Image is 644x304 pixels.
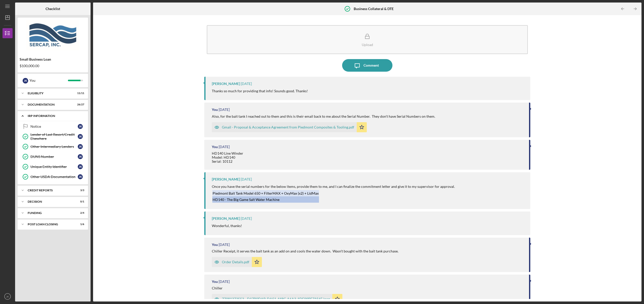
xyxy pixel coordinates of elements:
[241,177,252,181] time: 2025-09-17 15:48
[219,243,230,247] time: 2025-09-17 15:10
[28,223,72,226] div: POST LOAN CLOSING
[75,92,84,95] div: 11 / 11
[212,151,243,163] div: HD140 Line Winder Model: HD140 Serial: 10112
[20,142,86,152] a: Other Intermediary LendersJK
[207,25,528,54] button: Upload
[212,177,240,181] div: [PERSON_NAME]
[222,125,354,129] div: Gmail - Proposal & Acceptance Agreement from Piedmont Composites & Tooling.pdf
[342,59,392,72] button: Comment
[75,211,84,214] div: 2 / 4
[75,103,84,106] div: 26 / 27
[28,200,72,203] div: Decision
[28,211,72,214] div: Funding
[6,295,9,298] text: JK
[212,216,240,221] div: [PERSON_NAME]
[30,175,78,179] div: Other USDA Documentation
[29,76,68,85] div: You
[213,197,279,202] mark: HD140 - The Big Game Salt Water Machine
[20,132,86,142] a: Lender of Last Resort/Credit ElsewhereJK
[78,174,83,179] div: J K
[78,144,83,149] div: J K
[75,200,84,203] div: 0 / 1
[30,165,78,169] div: Unique Entity Identifier
[212,145,218,149] div: You
[213,191,319,195] mark: Piedmont Bait Tank Model 650 + FilterMAX + OxyMax (x2) + LidMax
[78,164,83,169] div: J K
[30,145,78,149] div: Other Intermediary Lenders
[212,122,367,132] button: Gmail - Proposal & Acceptance Agreement from Piedmont Composites & Tooling.pdf
[222,260,249,264] div: Order Details.pdf
[28,103,72,106] div: Documentation
[362,43,373,47] div: Upload
[212,286,223,290] div: Chiller
[212,114,435,118] div: Also, for the bait tank I reached out to them and this is their email back to me about the Serial...
[212,280,218,284] div: You
[219,280,230,284] time: 2025-09-17 15:08
[364,59,379,72] div: Comment
[20,152,86,162] a: DUNS NumberJK
[28,189,72,192] div: credit reports
[212,223,242,229] p: Wonderful, thanks!
[212,243,218,247] div: You
[75,223,84,226] div: 1 / 6
[28,114,82,117] div: IRP Information
[241,216,252,221] time: 2025-09-17 15:12
[20,121,86,132] a: NoticeJK
[78,134,83,139] div: J K
[212,88,308,94] p: Thanks so much for providing that info! Sounds good. Thanks!
[30,124,78,128] div: Notice
[28,92,72,95] div: Eligiblity
[20,64,86,68] div: $100,000.00
[3,291,13,301] button: JK
[20,162,86,172] a: Unique Entity IdentifierJK
[212,257,262,267] button: Order Details.pdf
[212,249,398,253] div: Chiller Receipt, it serves the bait tank as an add on and cools the water down. Wasn't bought wit...
[212,184,455,189] p: Once you have the serial numbers for the below items, provide them to me, and I can finalize the ...
[219,108,230,112] time: 2025-09-17 16:05
[212,294,342,304] button: 77981373553__D17B0DAB-DA51-448C-A6A3-1DE99BE7156E.jpeg
[75,189,84,192] div: 3 / 3
[212,108,218,112] div: You
[219,145,230,149] time: 2025-09-17 16:04
[30,155,78,159] div: DUNS Number
[30,133,78,141] div: Lender of Last Resort/Credit Elsewhere
[212,82,240,86] div: [PERSON_NAME]
[78,154,83,159] div: J K
[18,20,88,50] img: Product logo
[46,7,60,11] b: Checklist
[354,7,394,11] b: Business Collateral & DTE
[222,297,330,301] div: 77981373553__D17B0DAB-DA51-448C-A6A3-1DE99BE7156E.jpeg
[20,172,86,182] a: Other USDA DocumentationJK
[23,78,28,83] div: J K
[20,57,86,61] div: Small Business Loan
[241,82,252,86] time: 2025-09-17 17:22
[78,124,83,129] div: J K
